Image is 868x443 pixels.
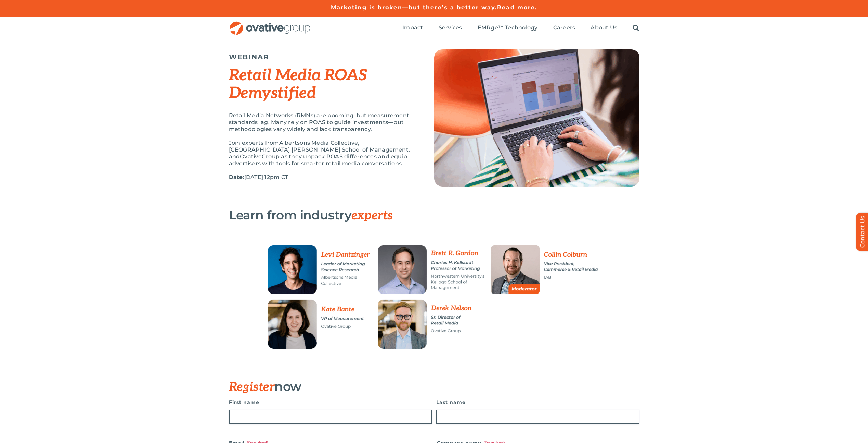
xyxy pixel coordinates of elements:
em: Retail Media ROAS Demystified [229,66,367,103]
span: EMRge™ Technology [478,24,538,31]
span: Group as they unpack ROAS differences and equip advertisers with tools for smarter retail media c... [229,153,407,167]
a: Marketing is broken—but there’s a better way. [331,4,497,11]
p: Retail Media Networks (RMNs) are booming, but measurement standards lag. Many rely on ROAS to gui... [229,112,417,133]
h5: WEBINAR [229,53,417,61]
a: EMRge™ Technology [478,24,538,32]
strong: Date: [229,174,244,180]
a: OG_Full_horizontal_RGB [229,21,311,27]
span: About Us [591,24,617,31]
label: First name [229,397,432,407]
h3: Learn from industry [229,208,605,223]
nav: Menu [402,17,639,39]
a: Services [439,24,462,32]
img: Top Image (2) [434,49,639,187]
a: Careers [553,24,575,32]
img: RMN ROAS Webinar Speakers (5) [263,233,605,359]
a: Impact [402,24,423,32]
p: Join experts from [229,140,417,167]
label: Last name [436,397,639,407]
p: [DATE] 12pm CT [229,174,417,181]
span: Careers [553,24,575,31]
span: Register [229,380,275,395]
h3: now [229,380,605,394]
a: Read more. [497,4,537,11]
span: Impact [402,24,423,31]
a: Search [633,24,639,32]
a: About Us [591,24,617,32]
span: Albertsons Media Collective, [GEOGRAPHIC_DATA] [PERSON_NAME] School of Management, and [229,140,410,160]
span: experts [351,208,392,223]
span: Services [439,24,462,31]
span: Ovative [240,153,262,160]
